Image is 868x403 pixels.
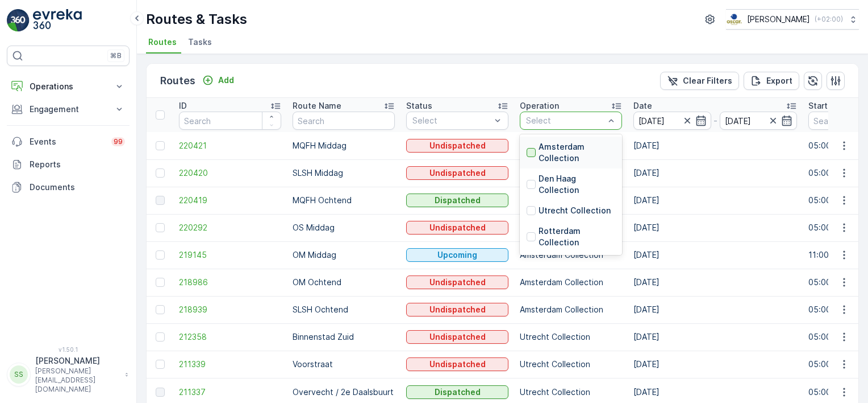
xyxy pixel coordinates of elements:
p: OM Ochtend [293,277,395,288]
p: Dispatched [435,386,481,398]
p: SLSH Middag [293,167,395,179]
span: Routes [148,36,177,48]
td: [DATE] [628,132,803,159]
p: Date [633,100,652,112]
a: 220419 [179,195,281,206]
p: Voorstraat [293,359,395,370]
p: Operations [30,81,107,92]
p: Select [412,115,491,126]
p: MQFH Middag [293,140,395,151]
div: Toggle Row Selected [156,223,165,232]
p: - [713,114,717,128]
td: [DATE] [628,296,803,323]
td: [DATE] [628,323,803,351]
p: MQFH Ochtend [293,195,395,206]
button: Operations [7,75,130,98]
p: Clear Filters [683,75,732,87]
a: 218986 [179,277,281,288]
a: 211337 [179,386,281,398]
span: Tasks [188,36,212,48]
button: Undispatched [406,303,508,316]
a: 220292 [179,222,281,233]
a: Documents [7,176,130,199]
input: dd/mm/yyyy [720,112,798,130]
p: Operation [520,100,559,112]
div: Toggle Row Selected [156,360,165,369]
p: [PERSON_NAME][EMAIL_ADDRESS][DOMAIN_NAME] [35,367,119,394]
p: Undispatched [429,222,486,233]
p: ⌘B [110,51,122,60]
div: Toggle Row Selected [156,196,165,205]
button: Clear Filters [660,72,739,90]
p: ID [179,100,187,112]
td: [DATE] [628,241,803,269]
p: Undispatched [429,359,486,370]
p: Select [526,115,604,126]
a: Reports [7,153,130,176]
button: Undispatched [406,139,508,153]
p: [PERSON_NAME] [747,14,810,25]
div: Toggle Row Selected [156,305,165,314]
input: Search [293,112,395,130]
td: [DATE] [628,214,803,241]
p: Binnenstad Zuid [293,331,395,343]
p: Route Name [293,100,341,112]
p: Reports [30,159,125,170]
p: Utrecht Collection [520,359,622,370]
input: Search [179,112,281,130]
div: SS [10,365,28,384]
p: Undispatched [429,304,486,315]
div: Toggle Row Selected [156,168,165,178]
button: Undispatched [406,275,508,289]
div: Toggle Row Selected [156,388,165,397]
span: 211339 [179,359,281,370]
p: Events [30,136,105,147]
a: 219145 [179,249,281,261]
p: Upcoming [437,249,477,261]
p: Export [766,75,792,87]
a: 220420 [179,167,281,179]
p: Amsterdam Collection [520,249,622,261]
p: Routes & Tasks [146,10,247,28]
td: [DATE] [628,159,803,187]
button: Dispatched [406,385,508,399]
p: Den Haag Collection [539,173,615,196]
p: Dispatched [435,195,481,206]
td: [DATE] [628,187,803,214]
a: Events99 [7,130,130,153]
a: 212358 [179,331,281,343]
td: [DATE] [628,269,803,296]
button: Dispatched [406,194,508,207]
a: 220421 [179,140,281,151]
p: Amsterdam Collection [520,277,622,288]
p: Undispatched [429,277,486,288]
button: Undispatched [406,330,508,344]
p: Rotterdam Collection [539,225,615,248]
img: logo_light-DOdMpM7g.png [33,9,82,32]
td: [DATE] [628,351,803,378]
div: Toggle Row Selected [156,141,165,150]
div: Toggle Row Selected [156,250,165,260]
button: Upcoming [406,248,508,262]
p: ( +02:00 ) [815,15,843,24]
a: 218939 [179,304,281,315]
p: Add [218,75,234,86]
p: OM Middag [293,249,395,261]
p: Undispatched [429,167,486,179]
p: Engagement [30,104,107,115]
button: Export [744,72,799,90]
p: Documents [30,182,125,193]
p: Undispatched [429,140,486,151]
button: SS[PERSON_NAME][PERSON_NAME][EMAIL_ADDRESS][DOMAIN_NAME] [7,355,130,394]
img: logo [7,9,30,32]
p: Status [406,100,432,112]
p: Overvecht / 2e Daalsbuurt [293,386,395,398]
p: Utrecht Collection [539,205,611,216]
